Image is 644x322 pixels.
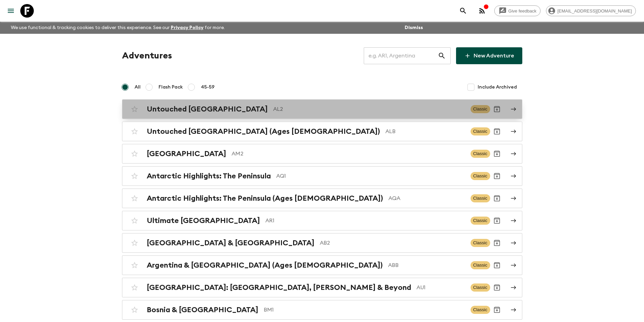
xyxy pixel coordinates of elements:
h2: Antarctic Highlights: The Peninsula [147,172,271,180]
span: Classic [471,172,490,180]
input: e.g. AR1, Argentina [364,46,438,65]
a: Antarctic Highlights: The Peninsula (Ages [DEMOGRAPHIC_DATA])AQAClassicArchive [122,189,522,208]
span: All [135,84,141,91]
button: Archive [490,147,504,160]
a: New Adventure [456,47,522,64]
p: AU1 [416,283,465,292]
h2: Bosnia & [GEOGRAPHIC_DATA] [147,305,258,314]
h2: Untouched [GEOGRAPHIC_DATA] [147,105,268,114]
a: Antarctic Highlights: The PeninsulaAQ1ClassicArchive [122,166,522,186]
span: Classic [471,194,490,202]
h1: Adventures [122,49,172,63]
span: Classic [471,239,490,247]
span: Classic [471,217,490,225]
p: AM2 [232,150,465,158]
span: Give feedback [505,8,540,14]
span: Classic [471,261,490,269]
button: Dismiss [403,23,425,32]
p: BM1 [264,306,465,314]
span: 45-59 [201,84,215,91]
h2: Untouched [GEOGRAPHIC_DATA] (Ages [DEMOGRAPHIC_DATA]) [147,127,380,136]
button: Archive [490,281,504,294]
button: Archive [490,192,504,205]
a: Ultimate [GEOGRAPHIC_DATA]AR1ClassicArchive [122,211,522,230]
span: Classic [471,283,490,292]
h2: Argentina & [GEOGRAPHIC_DATA] (Ages [DEMOGRAPHIC_DATA]) [147,261,383,270]
span: Flash Pack [159,84,183,91]
span: Classic [471,127,490,135]
a: [GEOGRAPHIC_DATA]AM2ClassicArchive [122,144,522,164]
a: [GEOGRAPHIC_DATA] & [GEOGRAPHIC_DATA]AB2ClassicArchive [122,233,522,253]
p: AR1 [265,217,465,225]
button: search adventures [456,4,470,18]
button: Archive [490,125,504,138]
a: Privacy Policy [171,25,204,30]
button: Archive [490,102,504,116]
p: AB2 [320,239,465,247]
p: ALB [385,127,465,135]
span: [EMAIL_ADDRESS][DOMAIN_NAME] [554,8,636,14]
a: Untouched [GEOGRAPHIC_DATA] (Ages [DEMOGRAPHIC_DATA])ALBClassicArchive [122,122,522,141]
h2: [GEOGRAPHIC_DATA] & [GEOGRAPHIC_DATA] [147,239,314,247]
p: ABB [388,261,465,269]
button: Archive [490,214,504,227]
a: [GEOGRAPHIC_DATA]: [GEOGRAPHIC_DATA], [PERSON_NAME] & BeyondAU1ClassicArchive [122,278,522,297]
h2: Antarctic Highlights: The Peninsula (Ages [DEMOGRAPHIC_DATA]) [147,194,383,203]
h2: [GEOGRAPHIC_DATA] [147,149,226,158]
button: Archive [490,169,504,183]
span: Classic [471,105,490,113]
h2: [GEOGRAPHIC_DATA]: [GEOGRAPHIC_DATA], [PERSON_NAME] & Beyond [147,283,411,292]
button: Archive [490,258,504,272]
a: Untouched [GEOGRAPHIC_DATA]AL2ClassicArchive [122,99,522,119]
button: Archive [490,303,504,317]
a: Bosnia & [GEOGRAPHIC_DATA]BM1ClassicArchive [122,300,522,320]
span: Classic [471,306,490,314]
button: menu [4,4,18,18]
a: Give feedback [494,5,541,16]
span: Include Archived [478,84,517,91]
a: Argentina & [GEOGRAPHIC_DATA] (Ages [DEMOGRAPHIC_DATA])ABBClassicArchive [122,255,522,275]
p: AQ1 [276,172,465,180]
button: Archive [490,236,504,250]
div: [EMAIL_ADDRESS][DOMAIN_NAME] [546,5,636,16]
p: AL2 [273,105,465,113]
span: Classic [471,150,490,158]
p: AQA [388,194,465,202]
h2: Ultimate [GEOGRAPHIC_DATA] [147,216,260,225]
p: We use functional & tracking cookies to deliver this experience. See our for more. [8,22,228,34]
